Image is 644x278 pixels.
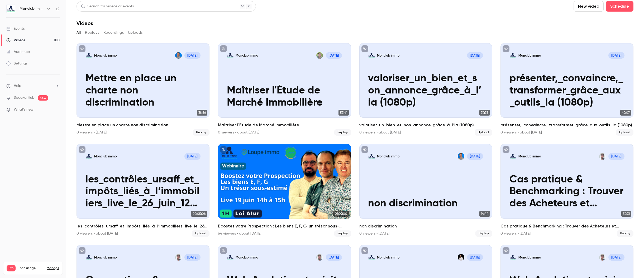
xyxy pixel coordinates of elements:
div: Search for videos or events [81,4,134,9]
span: [DATE] [467,153,483,160]
span: 38:36 [197,110,207,116]
p: Mettre en place un charte non discrimination [85,73,201,109]
button: unpublished [361,45,368,52]
button: unpublished [220,247,227,254]
span: Upload [616,129,633,136]
span: [DATE] [184,254,201,261]
img: Maîtriser l'Étude de Marché Immobilière [227,52,233,59]
span: Upload [475,129,492,136]
div: 0 viewers • about [DATE] [77,231,118,236]
p: Cas pratique & Benchmarking : Trouver des Acheteurs et recruter [509,174,624,210]
img: Cas pratique & Benchmarking : Trouver des Vendeurs [85,254,92,261]
div: 0 viewers • about [DATE] [218,130,259,135]
span: Replay [193,129,209,136]
img: les_contrôles_ursaff_et_impôts_liés_à_l’immobiliers_live_le_26_juin_12h-14h (1080p) [85,153,92,160]
p: Monclub immo [518,255,541,260]
p: Monclub immo [518,53,541,58]
span: Replay [617,230,633,237]
span: 01:07:00 [333,211,349,217]
button: unpublished [220,45,227,52]
h2: Maîtriser l'Étude de Marché Immobilière [218,122,351,128]
div: Events [6,26,25,31]
span: 14:44 [479,211,490,217]
h2: Cas pratique & Benchmarking : Trouver des Acheteurs et recruter [500,223,633,229]
p: Monclub immo [94,53,117,58]
li: présenter,_convaincre,_transformer_grâce_aux_outils_ia (1080p) [500,43,633,136]
button: unpublished [79,146,85,153]
img: La création d'une vidéo immo [368,254,375,261]
span: 02:05:08 [191,211,207,217]
p: les_contrôles_ursaff_et_impôts_liés_à_l’immobiliers_live_le_26_juin_12h-14h (1080p) [85,174,201,210]
div: 0 viewers • about [DATE] [359,130,401,135]
div: Audience [6,49,30,54]
h2: valoriser_un_bien_et_son_annonce_grâce_à_l’ia (1080p) [359,122,492,128]
div: Settings [6,61,27,66]
img: Mathieu Pégard [458,254,464,261]
h2: Boostez votre Prospection : Les biens E, F, G, un trésor sous-estimé ! [218,223,351,229]
a: SpeakerHub [14,95,35,101]
span: [DATE] [184,153,201,160]
span: [DATE] [467,254,483,261]
a: présenter,_convaincre,_transformer_grâce_aux_outils_ia (1080p)Monclub immo[DATE]présenter,_con... [500,43,633,136]
li: non discrimination [359,144,492,236]
span: Upload [192,230,209,237]
p: Monclub immo [94,255,117,260]
li: help-dropdown-opener [6,83,60,89]
span: 52:31 [621,211,631,217]
span: [DATE] [608,52,624,59]
div: 0 viewers • [DATE] [77,130,107,135]
h2: les_contrôles_ursaff_et_impôts_liés_à_l’immobiliers_live_le_26_juin_12h-14h (1080p) [77,223,209,229]
img: Thomas Da Fonseca [175,254,182,261]
p: Monclub immo [377,154,400,158]
a: Maîtriser l'Étude de Marché ImmobilièreMonclub immoChristopher Lemaître[DATE]Maîtriser l'Étude de... [218,43,351,136]
p: Monclub immo [94,154,117,158]
img: Christopher Lemaître [316,52,323,59]
button: unpublished [361,146,368,153]
div: Videos [6,38,25,43]
button: unpublished [79,247,85,254]
a: 01:07:00Boostez votre Prospection : Les biens E, F, G, un trésor sous-estimé !64 viewers • about ... [218,144,351,236]
p: Monclub immo [236,255,258,260]
img: Thomas Da Fonseca [599,153,606,160]
button: New video [574,1,604,12]
div: 0 viewers • [DATE] [500,231,531,236]
p: Maîtriser l'Étude de Marché Immobilière [227,85,342,109]
button: unpublished [220,146,227,153]
img: Julien Tabore [458,153,464,160]
img: présenter,_convaincre,_transformer_grâce_aux_outils_ia (1080p) [509,52,516,59]
img: valoriser_un_bien_et_son_annonce_grâce_à_l’ia (1080p) [368,52,375,59]
a: Mettre en place un charte non discrimination Monclub immoJulien Tabore[DATE]Mettre en place un ch... [77,43,209,136]
img: Web Analytics et suivi des performances immobilières 2 [509,254,516,261]
h2: non discrimination [359,223,492,229]
span: [DATE] [467,52,483,59]
iframe: Noticeable Trigger [53,107,60,112]
button: Uploads [128,28,143,37]
img: Mettre en place un charte non discrimination [85,52,92,59]
span: Replay [334,129,351,136]
button: Replays [85,28,99,37]
div: 64 viewers • about [DATE] [218,231,261,236]
p: valoriser_un_bien_et_son_annonce_grâce_à_l’ia (1080p) [368,73,483,109]
p: non discrimination [368,198,483,210]
img: Web Analytics et suivit des performances immobiliers [227,254,233,261]
h2: présenter,_convaincre,_transformer_grâce_aux_outils_ia (1080p) [500,122,633,128]
span: Replay [334,230,351,237]
li: Maîtriser l'Étude de Marché Immobilière [218,43,351,136]
span: [DATE] [326,254,342,261]
p: Monclub immo [377,53,400,58]
li: valoriser_un_bien_et_son_annonce_grâce_à_l’ia (1080p) [359,43,492,136]
span: Help [14,83,21,89]
span: new [38,95,48,101]
span: [DATE] [608,153,624,160]
span: 49:07 [620,110,631,116]
li: les_contrôles_ursaff_et_impôts_liés_à_l’immobiliers_live_le_26_juin_12h-14h (1080p) [77,144,209,236]
a: valoriser_un_bien_et_son_annonce_grâce_à_l’ia (1080p)Monclub immo[DATE]valoriser_un_bien_et_son... [359,43,492,136]
span: [DATE] [184,52,201,59]
button: unpublished [79,45,85,52]
button: unpublished [503,247,509,254]
li: Mettre en place un charte non discrimination [77,43,209,136]
h6: Monclub immo [20,6,44,11]
section: Videos [77,1,633,273]
span: 39:35 [479,110,490,116]
p: présenter,_convaincre,_transformer_grâce_aux_outils_ia (1080p) [509,73,624,109]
